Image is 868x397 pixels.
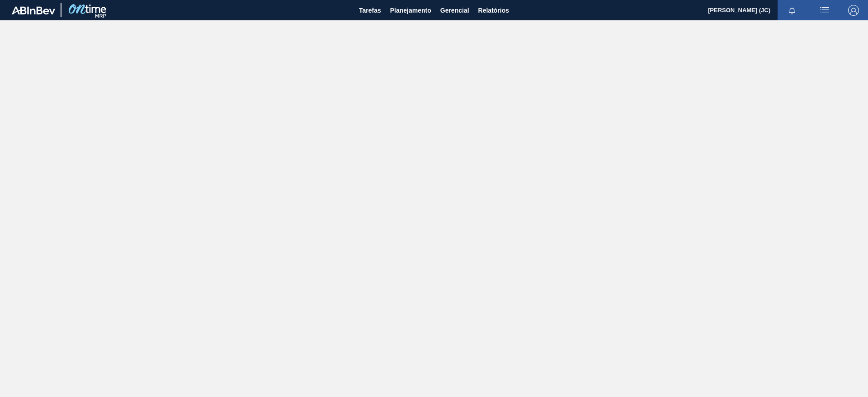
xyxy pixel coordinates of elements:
span: Relatórios [478,5,509,16]
img: Logout [848,5,859,16]
button: Notificações [778,4,807,17]
span: Gerencial [440,5,469,16]
img: TNhmsLtSVTkK8tSr43FrP2fwEKptu5GPRR3wAAAABJRU5ErkJggg== [12,6,55,14]
span: Planejamento [390,5,431,16]
span: Tarefas [359,5,381,16]
img: userActions [819,5,830,16]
